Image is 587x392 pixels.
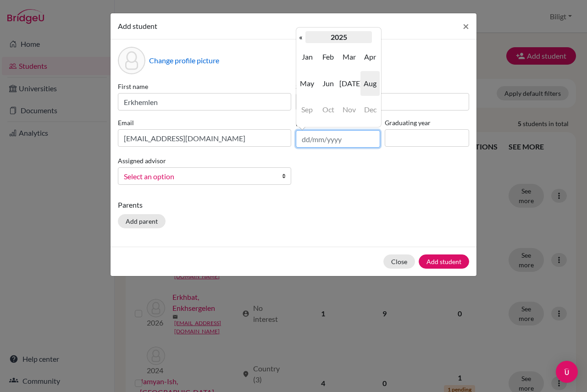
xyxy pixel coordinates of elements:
p: Parents [118,199,469,210]
span: Apr [360,44,380,69]
span: Aug [360,71,380,96]
button: Add student [419,254,469,269]
span: [DATE] [339,71,359,96]
th: « [296,31,305,43]
button: Close [383,254,415,269]
th: 2025 [305,31,372,43]
label: Graduating year [385,118,469,127]
span: Oct [319,97,338,122]
span: Jun [319,71,338,96]
span: Sep [298,97,317,122]
span: Select an option [124,171,273,182]
button: Close [455,13,476,39]
label: Email [118,118,291,127]
button: Add parent [118,214,166,228]
span: Dec [360,97,380,122]
span: Mar [339,44,359,69]
span: May [298,71,317,96]
span: Nov [339,97,359,122]
span: × [463,19,469,33]
span: Add student [118,22,157,30]
span: Jan [298,44,317,69]
label: Surname [296,82,469,91]
span: Feb [319,44,338,69]
label: Assigned advisor [118,156,166,166]
label: First name [118,82,291,91]
input: dd/mm/yyyy [296,130,380,148]
div: Profile picture [118,47,145,74]
div: Open Intercom Messenger [556,361,578,383]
